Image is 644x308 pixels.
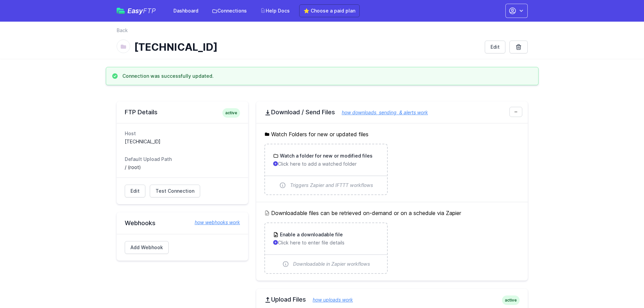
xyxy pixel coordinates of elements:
span: Triggers Zapier and IFTTT workflows [290,182,373,189]
a: how uploads work [306,297,353,303]
span: FTP [143,7,156,15]
h5: Downloadable files can be retrieved on-demand or on a schedule via Zapier [264,209,520,217]
h5: Watch Folders for new or updated files [264,130,520,138]
dt: Host [125,130,240,137]
h3: Connection was successfully updated. [122,73,214,79]
p: Click here to add a watched folder [273,161,379,167]
h2: Upload Files [264,295,520,304]
a: EasyFTP [117,7,156,14]
span: Easy [127,7,156,14]
h2: Download / Send Files [264,108,520,116]
p: Click here to enter file details [273,239,379,246]
dd: [TECHNICAL_ID] [125,138,240,145]
dd: / (root) [125,164,240,171]
a: Back [117,27,128,34]
a: how downloads, sending, & alerts work [335,110,428,115]
h2: FTP Details [125,108,240,116]
a: how webhooks work [188,219,240,226]
h2: Webhooks [125,219,240,227]
h1: [TECHNICAL_ID] [134,41,479,53]
h3: Watch a folder for new or modified files [279,152,373,159]
a: Edit [485,41,505,53]
a: Watch a folder for new or modified files Click here to add a watched folder Triggers Zapier and I... [265,144,387,194]
h3: Enable a downloadable file [279,231,343,238]
span: Downloadable in Zapier workflows [293,261,370,267]
a: Enable a downloadable file Click here to enter file details Downloadable in Zapier workflows [265,223,387,273]
a: Connections [208,5,251,17]
a: Edit [125,185,145,197]
a: Test Connection [150,185,200,197]
span: Test Connection [156,188,194,194]
nav: Breadcrumb [117,27,528,38]
a: Dashboard [169,5,202,17]
dt: Default Upload Path [125,156,240,163]
a: Help Docs [256,5,294,17]
img: easyftp_logo.png [117,8,125,14]
span: active [502,295,520,305]
span: active [222,108,240,118]
a: ⭐ Choose a paid plan [299,4,360,17]
a: Add Webhook [125,241,169,254]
